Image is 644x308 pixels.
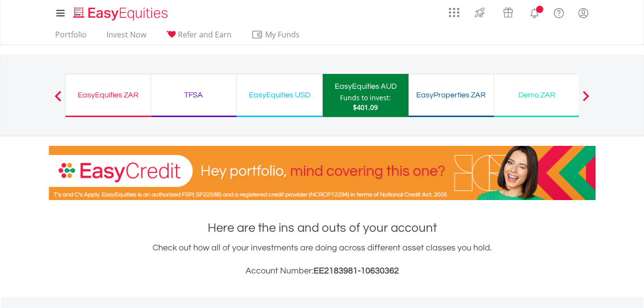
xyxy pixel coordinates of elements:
a: FAQ's and Support [547,2,571,22]
a: Notifications [522,2,547,22]
h1: Here are the ins and outs of your account [49,219,596,237]
a: Portfolio [51,30,91,45]
img: vouchers-v2.svg [500,5,516,20]
a: AppsGrid [443,2,466,18]
a: My Profile [571,2,596,24]
div: EasyEquities ZAR [71,88,145,102]
div: Funds to invest: [340,93,391,103]
button: Previous [48,95,68,105]
button: Next [576,95,596,105]
div: EasyEquities AUD [328,80,403,93]
span: $401.09 [353,103,378,112]
div: EasyProperties ZAR [414,88,488,102]
a: Vouchers [494,2,522,20]
img: thrive-v2.svg [472,5,488,20]
span: My Funds [251,28,314,41]
img: EasyEquities_Logo.png [71,6,172,22]
h3: Account Number: [49,264,596,278]
a: Invest Now [103,30,150,45]
div: Demo ZAR [500,88,574,102]
img: EasyCredit Promotion Banner [49,146,596,200]
div: Check out how all of your investments are doing across different asset classes you hold. [49,241,596,278]
a: Refer and Earn [162,30,235,45]
a: Home page [70,2,172,22]
span: EE2183981-10630362 [314,266,399,275]
span: Refer and Earn [178,29,232,40]
div: TFSA [157,88,231,102]
img: grid-menu-icon.svg [449,7,459,18]
div: EasyEquities USD [243,88,316,102]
